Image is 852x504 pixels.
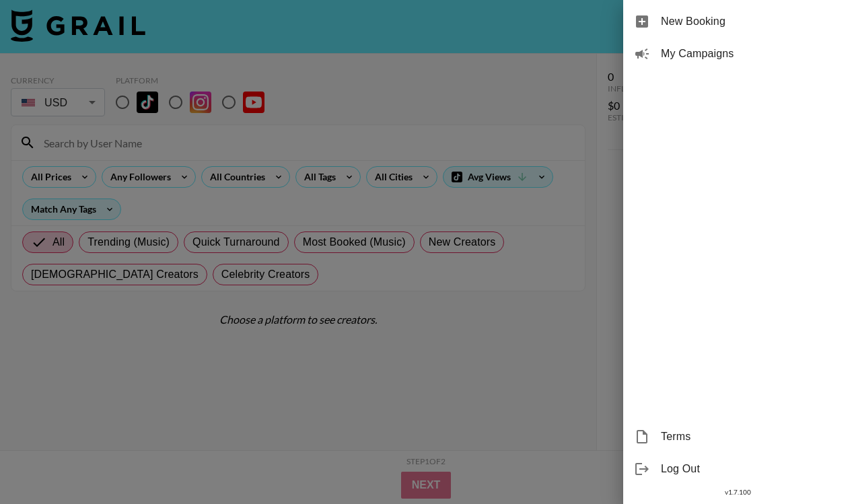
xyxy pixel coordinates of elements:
[623,421,852,453] div: Terms
[661,46,841,62] span: My Campaigns
[623,485,852,499] div: v 1.7.100
[623,453,852,485] div: Log Out
[661,461,841,477] span: Log Out
[661,13,841,30] span: New Booking
[623,38,852,70] div: My Campaigns
[661,429,841,445] span: Terms
[623,5,852,38] div: New Booking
